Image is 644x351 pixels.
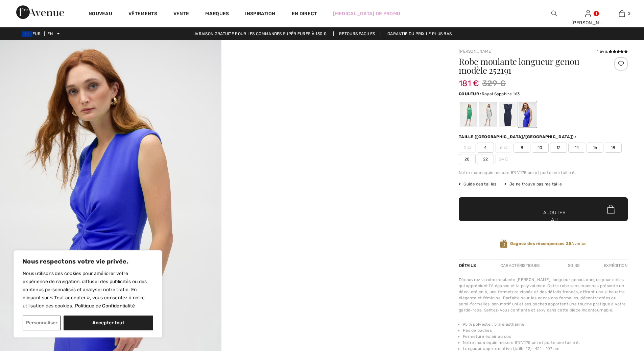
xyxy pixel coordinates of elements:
img: Récompenses Avenue [500,239,507,248]
font: [MEDICAL_DATA] de promo [333,11,400,17]
a: Garantie du prix le plus bas [382,31,457,36]
a: Retours faciles [333,31,381,36]
font: Garantie du prix le plus bas [387,31,452,36]
p: Nous utilisons des cookies pour améliorer votre expérience de navigation, diffuser des publicités... [23,270,153,310]
img: Euro [22,31,32,37]
div: Vanille 30 [479,102,497,127]
font: EUR [32,31,41,36]
img: ring-m.svg [468,146,471,149]
font: Détails [459,263,476,268]
font: 20 [464,157,470,161]
font: 1 avis [597,49,608,54]
font: 8 [521,145,523,150]
button: Accepter tout [64,316,153,330]
a: Politique de Confidentialité [75,303,135,309]
font: 22 [483,157,488,161]
font: 2 [628,11,630,16]
div: Bleu nuit [499,102,517,127]
a: [MEDICAL_DATA] de promo [333,10,400,17]
font: 16 [593,145,597,150]
a: Marques [205,11,229,18]
font: Guide des tailles [463,182,496,186]
font: 10 [538,145,543,150]
font: Je ne trouve pas ma taille [509,182,562,186]
font: 6 [500,145,502,150]
a: Vêtements [128,11,157,18]
div: Jardin vert [460,102,477,127]
a: Livraison gratuite pour les commandes supérieures à 130 € [187,31,332,36]
a: [PERSON_NAME] [459,49,493,54]
font: Découvrez la robe moulante [PERSON_NAME], longueur genou, conçue pour celles qui apprécient l'élé... [459,277,626,312]
button: Personnaliser [23,316,61,330]
img: Mon sac [619,9,625,18]
a: Vente [173,11,189,18]
font: Couleur : [459,92,482,96]
font: Taille ([GEOGRAPHIC_DATA]/[GEOGRAPHIC_DATA]) : [459,134,576,139]
font: Retours faciles [339,31,375,36]
font: Gagnez des récompenses 25 [510,241,572,246]
font: Fermeture éclair au dos [463,334,511,339]
font: En direct [292,11,317,17]
img: Mes informations [585,9,591,18]
font: 329 € [482,79,506,88]
font: Expédition [604,263,627,268]
a: 2 [605,9,638,18]
font: Pas de poches [463,328,492,333]
font: [PERSON_NAME] [571,20,611,26]
font: Notre mannequin mesure 5'9"/175 cm et porte une taille 6. [463,340,580,345]
font: Nouveau [89,11,112,17]
font: Notre mannequin mesure 5'9"/175 cm et porte une taille 6. [459,170,576,175]
font: EN [47,31,53,36]
font: 181 € [459,79,479,88]
font: 95 % polyester, 5 % élasthanne [463,322,524,327]
font: Vente [173,11,189,17]
img: Bag.svg [607,205,615,214]
font: Inspiration [245,11,275,17]
font: 4 [484,145,486,150]
img: ring-m.svg [505,157,508,161]
font: Royal Sapphire 163 [482,92,520,96]
font: 24 [499,157,504,161]
div: Saphir Royal 163 [519,102,536,127]
img: rechercher sur le site [551,9,557,18]
font: 18 [611,145,616,150]
iframe: Opens a widget where you can chat to one of our agents [601,300,637,317]
p: Nous respectons votre vie privée. [23,257,153,266]
font: Longueur approximative (taille 12) : 42" - 107 cm [463,346,560,351]
font: Ajouter au panier [543,209,566,230]
img: ring-m.svg [504,146,507,149]
a: Se connecter [585,10,591,17]
font: 12 [556,145,561,150]
font: Vêtements [128,11,157,17]
font: Soins [568,263,580,268]
font: Caractéristiques [500,263,540,268]
a: Nouveau [89,11,112,18]
img: 1ère Avenue [16,5,64,19]
font: 2 [463,145,466,150]
a: En direct [292,10,317,17]
font: 14 [575,145,579,150]
font: Livraison gratuite pour les commandes supérieures à 130 € [192,31,327,36]
font: Marques [205,11,229,17]
font: Avenue [571,241,587,246]
font: Robe moulante longueur genou modèle 252191 [459,55,579,76]
div: Nous respectons votre vie privée. [14,250,162,337]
